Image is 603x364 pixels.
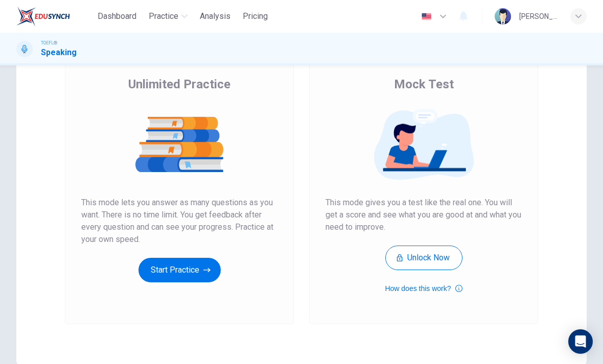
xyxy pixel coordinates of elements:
button: Practice [145,7,192,26]
span: TOEFL® [41,39,57,46]
span: Mock Test [394,76,454,92]
span: Analysis [200,10,230,22]
a: EduSynch logo [16,6,94,27]
span: This mode gives you a test like the real one. You will get a score and see what you are good at a... [326,197,522,233]
img: en [420,13,433,20]
img: EduSynch logo [16,6,70,27]
img: Profile picture [495,8,511,25]
span: Practice [149,10,178,22]
span: Unlimited Practice [128,76,230,92]
button: Unlock Now [385,246,462,270]
button: Analysis [196,7,235,26]
span: Pricing [243,10,268,22]
div: Open Intercom Messenger [568,329,593,354]
button: Start Practice [138,258,221,282]
button: Pricing [239,7,272,26]
button: How does this work? [385,282,462,295]
h1: Speaking [41,46,77,59]
div: [PERSON_NAME] [519,10,558,22]
button: Dashboard [94,7,141,26]
span: This mode lets you answer as many questions as you want. There is no time limit. You get feedback... [81,197,277,246]
span: Dashboard [98,10,136,22]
